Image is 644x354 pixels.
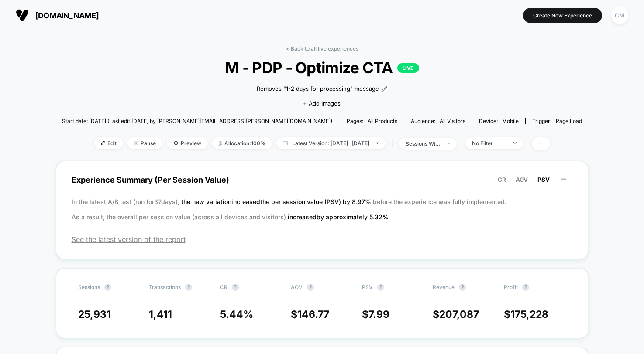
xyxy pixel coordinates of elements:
span: Removes "1-2 days for processing" message [257,85,379,93]
span: [DOMAIN_NAME] [35,11,99,20]
p: LIVE [397,63,419,73]
button: ? [307,284,314,291]
span: 25,931 [78,308,111,320]
span: Transactions [149,284,181,290]
img: end [513,142,517,144]
span: 175,228 [510,308,548,320]
p: In the latest A/B test (run for 37 days), before the experience was fully implemented. As a resul... [72,194,573,225]
button: ? [185,284,192,291]
span: M - PDP - Optimize CTA [88,58,556,77]
span: 7.99 [368,308,389,320]
button: ? [459,284,466,291]
a: < Back to all live experiences [286,45,358,52]
span: | [390,137,399,150]
img: Visually logo [16,9,29,22]
span: Edit [94,137,123,149]
span: Experience Summary (Per Session Value) [72,170,573,190]
span: + Add Images [303,100,341,107]
span: 146.77 [297,308,329,320]
span: CR [220,284,227,290]
span: mobile [502,118,519,124]
div: Trigger: [532,118,582,124]
button: CM [609,7,631,24]
img: rebalance [219,141,222,146]
button: [DOMAIN_NAME] [13,8,101,22]
span: Page Load [556,118,582,124]
span: Revenue [433,284,455,290]
span: $ [504,308,548,320]
button: ? [104,284,111,291]
span: PSV [537,176,550,183]
button: PSV [535,176,552,184]
span: All Visitors [440,118,465,124]
img: end [376,142,379,144]
button: CR [495,176,509,184]
span: Latest Version: [DATE] - [DATE] [276,137,386,149]
img: edit [101,141,105,145]
span: AOV [291,284,303,290]
button: ? [377,284,384,291]
img: end [134,141,138,145]
span: Allocation: 100% [212,137,272,149]
span: $ [362,308,389,320]
button: ? [522,284,529,291]
span: See the latest version of the report [72,235,573,244]
span: Pause [127,137,162,149]
span: 207,087 [439,308,479,320]
button: ? [232,284,239,291]
span: 5.44 % [220,308,253,320]
span: Profit [504,284,518,290]
img: calendar [283,141,288,145]
span: CR [498,176,506,183]
div: sessions with impression [406,140,441,147]
span: 1,411 [149,308,172,320]
span: Sessions [78,284,100,290]
span: $ [433,308,479,320]
span: the new variation increased the per session value (PSV) by 8.97 % [181,198,373,205]
div: Audience: [411,118,465,124]
span: increased by approximately 5.32 % [288,213,389,221]
span: all products [368,118,397,124]
span: Device: [472,118,525,124]
span: Preview [167,137,208,149]
span: PSV [362,284,373,290]
div: Pages: [347,118,397,124]
span: $ [291,308,329,320]
button: AOV [513,176,530,184]
button: Create New Experience [523,8,602,23]
img: end [447,143,450,144]
div: CM [611,7,628,24]
div: No Filter [472,140,507,146]
span: Start date: [DATE] (Last edit [DATE] by [PERSON_NAME][EMAIL_ADDRESS][PERSON_NAME][DOMAIN_NAME]) [62,118,332,124]
span: AOV [516,176,528,183]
